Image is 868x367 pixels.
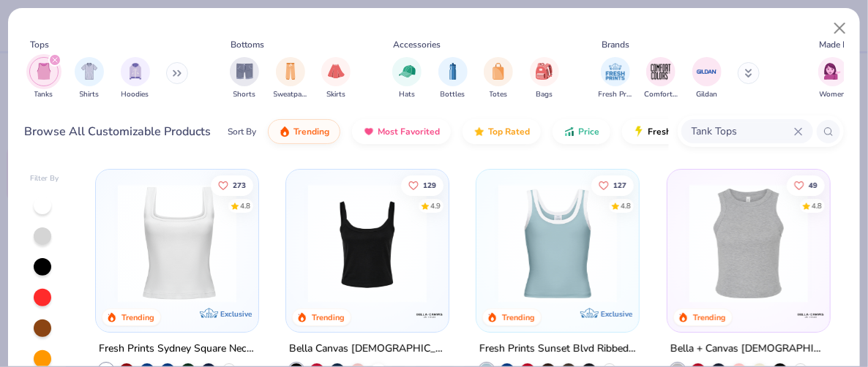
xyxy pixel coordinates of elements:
[536,63,552,80] img: Bags Image
[692,57,722,100] button: filter button
[613,181,626,189] span: 127
[633,126,645,137] img: flash.gif
[378,126,440,137] span: Most Favorited
[274,57,307,100] div: filter for Sweatpants
[696,61,718,83] img: Gildan Image
[289,340,446,358] div: Bella Canvas [DEMOGRAPHIC_DATA]' Micro Ribbed Scoop Tank
[786,175,824,195] button: Like
[536,89,553,100] span: Bags
[127,63,143,80] img: Hoodies Image
[321,57,351,100] div: filter for Skirts
[491,184,624,303] img: 805349cc-a073-4baf-ae89-b2761e757b43
[602,38,629,51] div: Brands
[75,57,104,100] div: filter for Shirts
[484,57,513,100] button: filter button
[228,125,256,138] div: Sort By
[392,57,422,100] div: filter for Hats
[479,340,636,358] div: Fresh Prints Sunset Blvd Ribbed Scoop Tank Top
[230,57,259,100] button: filter button
[474,126,485,137] img: TopRated.gif
[36,63,52,80] img: Tanks Image
[530,57,559,100] button: filter button
[321,57,351,100] button: filter button
[293,126,329,137] span: Trending
[34,89,53,100] span: Tanks
[644,57,678,100] div: filter for Comfort Colors
[488,126,530,137] span: Top Rated
[80,89,100,100] span: Shirts
[415,300,444,330] img: Bella + Canvas logo
[824,63,841,80] img: Women Image
[29,57,59,100] div: filter for Tanks
[463,119,541,144] button: Top Rated
[599,57,632,100] button: filter button
[121,57,150,100] div: filter for Hoodies
[682,184,815,303] img: 52992e4f-a45f-431a-90ff-fda9c8197133
[818,57,848,100] div: filter for Women
[692,57,722,100] div: filter for Gildan
[301,184,434,303] img: 8af284bf-0d00-45ea-9003-ce4b9a3194ad
[244,184,377,303] img: 63ed7c8a-03b3-4701-9f69-be4b1adc9c5f
[818,57,848,100] button: filter button
[394,38,441,51] div: Accessories
[826,15,854,42] button: Close
[29,57,59,100] button: filter button
[268,119,340,144] button: Trending
[696,89,717,100] span: Gildan
[490,63,506,80] img: Totes Image
[230,57,259,100] div: filter for Shorts
[621,200,631,211] div: 4.8
[820,89,846,100] span: Women
[231,38,265,51] div: Bottoms
[283,63,299,80] img: Sweatpants Image
[352,119,451,144] button: Most Favorited
[644,57,678,100] button: filter button
[240,200,250,211] div: 4.8
[111,184,244,303] img: 94a2aa95-cd2b-4983-969b-ecd512716e9a
[578,126,599,137] span: Price
[220,309,252,319] span: Exclusive
[599,89,632,100] span: Fresh Prints
[530,57,559,100] div: filter for Bags
[599,57,632,100] div: filter for Fresh Prints
[236,63,253,80] img: Shorts Image
[233,181,246,189] span: 273
[445,63,461,80] img: Bottles Image
[690,123,794,140] input: Try "T-Shirt"
[81,63,98,80] img: Shirts Image
[430,200,441,211] div: 4.9
[441,89,465,100] span: Bottles
[650,61,672,83] img: Comfort Colors Image
[591,175,634,195] button: Like
[25,123,212,140] div: Browse All Customizable Products
[605,61,626,83] img: Fresh Prints Image
[401,175,444,195] button: Like
[423,181,436,189] span: 129
[438,57,468,100] div: filter for Bottles
[233,89,256,100] span: Shorts
[326,89,345,100] span: Skirts
[808,181,817,189] span: 49
[811,200,821,211] div: 4.8
[648,126,723,137] span: Fresh Prints Flash
[392,57,422,100] button: filter button
[121,89,149,100] span: Hoodies
[75,57,104,100] button: filter button
[484,57,513,100] div: filter for Totes
[490,89,508,100] span: Totes
[438,57,468,100] button: filter button
[399,63,416,80] img: Hats Image
[622,119,791,144] button: Fresh Prints Flash
[274,89,307,100] span: Sweatpants
[99,340,255,358] div: Fresh Prints Sydney Square Neck Tank Top
[796,300,826,330] img: Bella + Canvas logo
[30,173,59,184] div: Filter By
[553,119,610,144] button: Price
[211,175,253,195] button: Like
[279,126,291,137] img: trending.gif
[644,89,678,100] span: Comfort Colors
[602,309,633,319] span: Exclusive
[670,340,827,358] div: Bella + Canvas [DEMOGRAPHIC_DATA]' Micro Ribbed Racerback Tank
[328,63,345,80] img: Skirts Image
[121,57,150,100] button: filter button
